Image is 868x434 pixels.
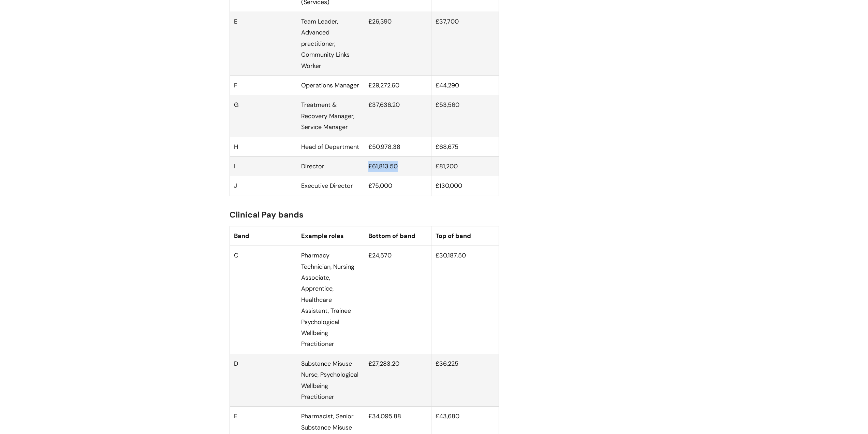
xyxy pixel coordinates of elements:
td: £26,390 [364,12,431,76]
td: H [230,137,297,156]
td: Director [297,156,364,176]
td: £75,000 [364,176,431,196]
td: £50,978.38 [364,137,431,156]
td: £53,560 [431,95,499,137]
td: Pharmacy Technician, Nursing Associate, Apprentice, Healthcare Assistant, Trainee Psychological W... [297,246,364,354]
td: £37,636.20 [364,95,431,137]
td: £30,187.50 [431,246,499,354]
td: £130,000 [431,176,499,196]
span: Clinical Pay bands [230,209,304,220]
td: £68,675 [431,137,499,156]
td: £27,283.20 [364,354,431,407]
td: C [230,246,297,354]
td: £24,570 [364,246,431,354]
td: £37,700 [431,12,499,76]
td: Executive Director [297,176,364,196]
th: Top of band [431,226,499,246]
td: J [230,176,297,196]
td: £44,290 [431,76,499,95]
td: I [230,156,297,176]
td: F [230,76,297,95]
td: £29,272.60 [364,76,431,95]
td: Head of Department [297,137,364,156]
td: £61,813.50 [364,156,431,176]
td: G [230,95,297,137]
th: Example roles [297,226,364,246]
td: Operations Manager [297,76,364,95]
td: Treatment & Recovery Manager, Service Manager [297,95,364,137]
th: Bottom of band [364,226,431,246]
td: Team Leader, Advanced practitioner, Community Links Worker [297,12,364,76]
th: Band [230,226,297,246]
td: £36,225 [431,354,499,407]
td: D [230,354,297,407]
td: £81,200 [431,156,499,176]
td: E [230,12,297,76]
td: Substance Misuse Nurse, Psychological Wellbeing Practitioner [297,354,364,407]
